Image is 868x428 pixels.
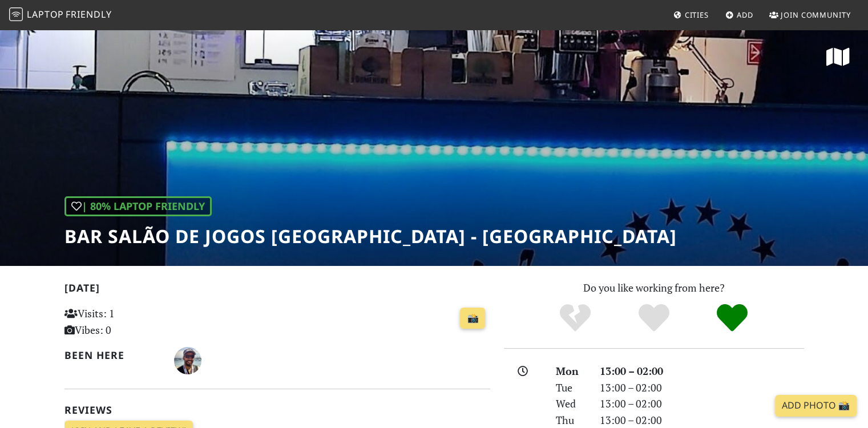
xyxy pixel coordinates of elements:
[64,349,161,361] h2: Been here
[504,280,804,296] p: Do you like working from here?
[9,5,112,25] a: LaptopFriendly LaptopFriendly
[174,347,201,374] img: 1065-carlos.jpg
[549,379,592,396] div: Tue
[685,10,709,20] span: Cities
[669,5,713,25] a: Cities
[593,363,811,379] div: 13:00 – 02:00
[781,10,851,20] span: Join Community
[27,8,64,21] span: Laptop
[460,308,485,329] a: 📸
[64,404,490,416] h2: Reviews
[737,10,753,20] span: Add
[615,302,693,334] div: Yes
[775,395,857,417] a: Add Photo 📸
[549,363,592,379] div: Mon
[721,5,758,25] a: Add
[64,225,677,247] h1: Bar Salão De Jogos [GEOGRAPHIC_DATA] - [GEOGRAPHIC_DATA]
[174,353,201,366] span: Carlos Monteiro
[9,7,23,21] img: LaptopFriendly
[64,196,212,216] div: | 80% Laptop Friendly
[64,305,197,338] p: Visits: 1 Vibes: 0
[64,282,490,298] h2: [DATE]
[549,395,592,412] div: Wed
[593,395,811,412] div: 13:00 – 02:00
[536,302,615,334] div: No
[765,5,855,25] a: Join Community
[593,379,811,396] div: 13:00 – 02:00
[66,8,111,21] span: Friendly
[693,302,772,334] div: Definitely!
